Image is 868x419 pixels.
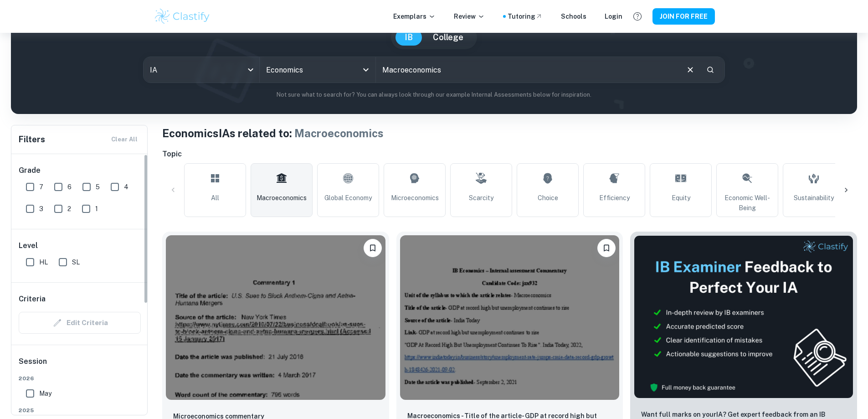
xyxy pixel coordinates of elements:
[393,11,436,21] p: Exemplars
[19,133,45,146] h6: Filters
[597,239,616,257] button: Please log in to bookmark exemplars
[469,193,493,203] span: Scarcity
[124,182,128,192] span: 4
[257,193,307,203] span: Macroeconomics
[39,204,43,214] span: 3
[19,406,141,414] span: 2025
[508,11,543,21] a: Tutoring
[19,165,141,176] h6: Grade
[682,61,699,78] button: Clear
[634,235,853,398] img: Thumbnail
[211,193,219,203] span: All
[424,29,473,46] button: College
[395,29,422,46] button: IB
[18,90,850,99] p: Not sure what to search for? You can always look through our example Internal Assessments below f...
[561,11,586,21] a: Schools
[720,193,774,213] span: Economic Well-Being
[144,57,259,83] div: IA
[166,235,385,400] img: Economics IA example thumbnail: Microeconomics commentary
[19,356,141,374] h6: Session
[454,11,485,21] p: Review
[794,193,834,203] span: Sustainability
[652,8,715,25] button: JOIN FOR FREE
[400,235,620,400] img: Economics IA example thumbnail: Macroeconomics - Title of the article- G
[19,240,141,251] h6: Level
[324,193,372,203] span: Global Economy
[39,388,51,398] span: May
[364,239,382,257] button: Please log in to bookmark exemplars
[39,182,43,192] span: 7
[67,182,72,192] span: 6
[39,257,48,267] span: HL
[154,7,211,26] img: Clastify logo
[96,182,100,192] span: 5
[703,62,718,78] button: Search
[19,312,141,334] div: Criteria filters are unavailable when searching by topic
[67,204,71,214] span: 2
[72,257,80,267] span: SL
[376,57,678,83] input: E.g. smoking and tax, tariffs, global economy...
[672,193,690,203] span: Equity
[538,193,558,203] span: Choice
[294,127,384,140] span: Macroeconomics
[391,193,439,203] span: Microeconomics
[95,204,98,214] span: 1
[630,9,645,24] button: Help and Feedback
[162,149,857,160] h6: Topic
[162,125,857,141] h1: Economics IAs related to:
[360,63,372,76] button: Open
[19,294,46,305] h6: Criteria
[19,374,141,383] span: 2026
[599,193,630,203] span: Efficiency
[605,11,622,21] a: Login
